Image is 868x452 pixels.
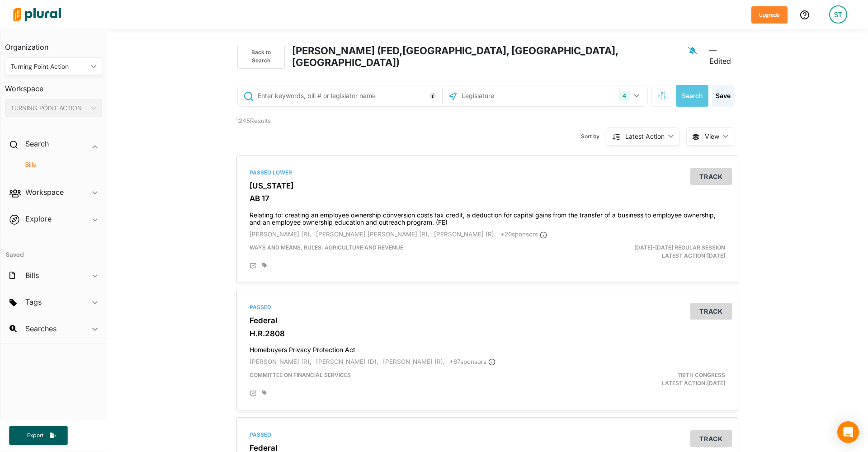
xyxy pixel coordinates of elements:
[25,214,52,224] h2: Explore
[316,231,429,238] span: [PERSON_NAME] [PERSON_NAME] (R),
[383,358,445,365] span: [PERSON_NAME] (R),
[705,132,719,141] span: View
[262,263,267,268] div: Add tags
[250,181,725,190] h3: [US_STATE]
[690,168,732,185] button: Track
[11,104,87,113] div: TURNING POINT ACTION
[250,303,725,311] div: Passed
[25,187,64,197] h2: Workspace
[250,169,725,177] div: Passed Lower
[250,372,351,378] span: Committee on Financial Services
[250,244,403,251] span: Ways and Means, Rules, Agriculture and Revenue
[5,75,102,95] h3: Workspace
[25,324,57,334] h2: Searches
[712,85,734,107] button: Save
[449,358,495,365] span: + 87 sponsor s
[678,372,725,378] span: 119th Congress
[676,85,708,107] button: Search
[634,244,725,251] span: [DATE]-[DATE] Regular Session
[230,114,359,148] div: 1245 Results
[837,421,859,443] div: Open Intercom Messenger
[625,132,665,141] div: Latest Action
[0,239,107,261] h4: Saved
[250,358,311,365] span: [PERSON_NAME] (R),
[581,132,607,141] span: Sort by
[250,329,725,338] h3: H.R.2808
[569,244,732,260] div: Latest Action: [DATE]
[461,87,557,104] input: Legislature
[250,431,725,439] div: Passed
[657,91,666,99] span: Search Filters
[250,342,725,354] h4: Homebuyers Privacy Protection Act
[11,62,87,71] div: Turning Point Action
[569,371,732,387] div: Latest Action: [DATE]
[9,426,68,445] button: Export
[21,432,50,439] span: Export
[237,45,284,69] button: Back to Search
[316,358,378,365] span: [PERSON_NAME] (D),
[751,10,788,19] a: Upgrade
[822,2,854,27] a: ST
[262,390,267,395] div: Add tags
[257,87,440,104] input: Enter keywords, bill # or legislator name
[250,263,257,270] div: Add Position Statement
[250,390,257,397] div: Add Position Statement
[709,45,737,72] span: — Edited
[615,87,645,104] button: 4
[250,194,725,203] h3: AB 17
[829,5,847,24] div: ST
[619,91,630,101] div: 4
[292,45,684,69] h2: [PERSON_NAME] (FED,[GEOGRAPHIC_DATA], [GEOGRAPHIC_DATA], [GEOGRAPHIC_DATA])
[250,207,725,227] h4: Relating to: creating an employee ownership conversion costs tax credit, a deduction for capital ...
[5,34,102,54] h3: Organization
[250,231,311,238] span: [PERSON_NAME] (R),
[690,303,732,320] button: Track
[434,231,496,238] span: [PERSON_NAME] (R),
[25,139,49,149] h2: Search
[25,297,42,307] h2: Tags
[25,270,39,280] h2: Bills
[500,231,547,238] span: + 20 sponsor s
[429,92,437,100] div: Tooltip anchor
[751,6,788,24] button: Upgrade
[14,160,98,169] a: Bills
[250,316,725,325] h3: Federal
[690,430,732,447] button: Track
